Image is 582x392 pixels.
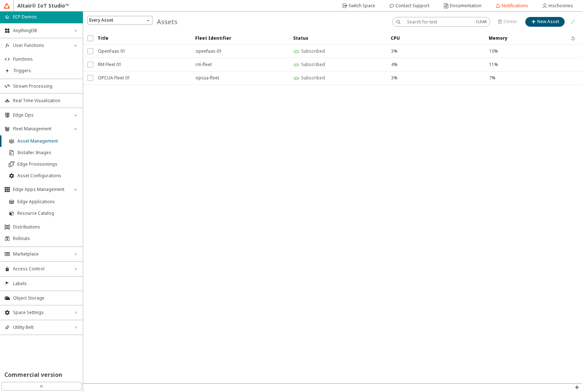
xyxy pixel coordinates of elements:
[17,199,78,205] span: Edge Applications
[13,310,70,315] span: Space Settings
[17,150,78,156] span: Installer Images
[13,266,70,272] span: Access Control
[13,14,37,20] p: ECP Demos
[17,161,78,167] span: Edge Provisionings
[13,281,78,287] span: Labels
[301,45,325,58] unity-typography: Subscribed
[13,43,70,48] span: User Functions
[13,295,78,301] span: Object Storage
[17,210,78,216] span: Resource Catalog
[301,58,325,71] unity-typography: Subscribed
[13,28,70,34] span: AnythingDB
[89,16,113,25] div: Every Asset
[17,173,78,179] span: Asset Configurations
[13,251,70,257] span: Marketplace
[17,138,78,144] span: Asset Management
[13,68,78,74] span: Triggers
[13,224,78,230] span: Distributions
[13,112,70,118] span: Edge Ops
[13,56,78,62] span: Functions
[301,71,325,84] unity-typography: Subscribed
[13,236,78,241] span: Rollouts
[13,187,70,192] span: Edge Apps Management
[13,126,70,132] span: Fleet Management
[13,98,78,104] span: Real Time Visualization
[13,325,70,330] span: Utility Belt
[13,83,78,89] span: Stream Processing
